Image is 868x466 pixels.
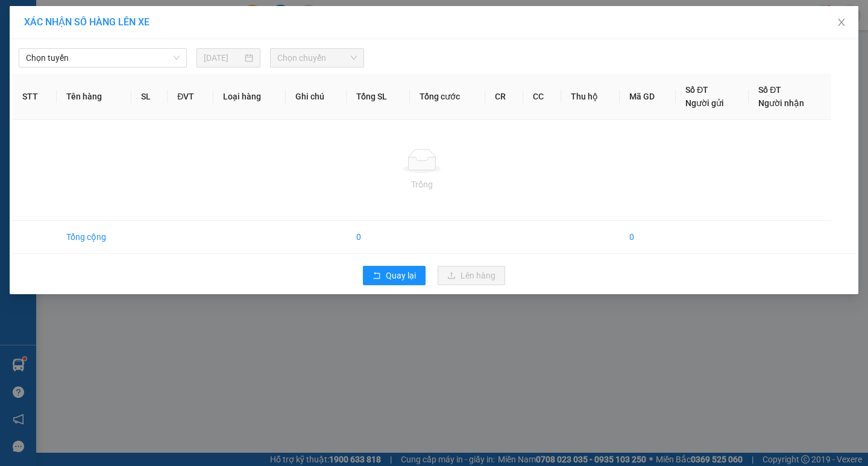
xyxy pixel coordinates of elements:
[26,49,180,67] span: Chọn tuyến
[71,17,111,27] strong: HOTLINE :
[438,266,505,285] button: uploadLên hàng
[837,17,846,27] span: close
[24,16,149,28] span: XÁC NHẬN SỐ HÀNG LÊN XE
[758,98,804,108] span: Người nhận
[22,178,822,191] div: Trống
[277,49,357,67] span: Chọn chuyến
[57,74,131,120] th: Tên hàng
[35,31,38,41] span: -
[825,6,858,40] button: Close
[35,82,133,103] span: vân anh ngã tư gia lễ -
[485,74,523,120] th: CR
[35,43,148,75] span: 14 [PERSON_NAME], [PERSON_NAME]
[620,221,676,254] td: 0
[758,85,781,95] span: Số ĐT
[286,74,347,120] th: Ghi chú
[13,74,57,120] th: STT
[168,74,213,120] th: ĐVT
[213,74,286,120] th: Loại hàng
[347,74,410,120] th: Tổng SL
[373,271,381,281] span: rollback
[9,49,22,58] span: Gửi
[35,43,148,75] span: VP [PERSON_NAME] -
[131,74,168,120] th: SL
[685,98,724,108] span: Người gửi
[57,221,131,254] td: Tổng cộng
[410,74,485,120] th: Tổng cước
[620,74,676,120] th: Mã GD
[363,266,426,285] button: rollbackQuay lại
[26,7,156,16] strong: CÔNG TY VẬN TẢI ĐỨC TRƯỞNG
[386,269,416,282] span: Quay lại
[685,85,708,95] span: Số ĐT
[204,51,243,65] input: 12/08/2025
[523,74,561,120] th: CC
[561,74,620,120] th: Thu hộ
[347,221,410,254] td: 0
